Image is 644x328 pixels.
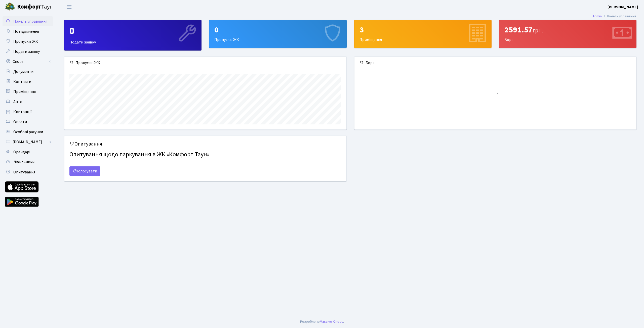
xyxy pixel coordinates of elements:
div: Подати заявку [64,20,201,50]
a: 0Подати заявку [64,20,202,51]
a: Massive Kinetic [320,319,343,324]
div: 0 [69,25,196,37]
h5: Опитування [69,141,341,147]
span: Повідомлення [13,29,39,34]
div: 2591.57 [504,25,631,35]
a: Пропуск в ЖК [3,36,53,46]
a: Розроблено [300,319,320,324]
span: Приміщення [13,89,36,95]
span: Лічильники [13,159,34,165]
a: Повідомлення [3,26,53,36]
span: грн. [533,26,543,35]
span: Таун [17,3,53,11]
a: Admin [592,14,602,19]
div: Борг [354,57,636,69]
div: . [300,319,344,324]
div: Пропуск в ЖК [64,57,346,69]
b: [PERSON_NAME] [608,4,638,10]
img: logo.png [5,2,15,12]
li: Панель управління [602,14,636,19]
a: Квитанції [3,107,53,117]
a: Особові рахунки [3,127,53,137]
span: Документи [13,69,33,74]
span: Особові рахунки [13,129,43,135]
a: 3Приміщення [354,20,492,48]
div: Пропуск в ЖК [209,20,346,48]
div: 0 [214,25,341,35]
span: Пропуск в ЖК [13,39,38,44]
a: Авто [3,97,53,107]
span: Контакти [13,79,31,84]
h4: Опитування щодо паркування в ЖК «Комфорт Таун» [69,149,341,160]
a: Оплати [3,117,53,127]
span: Панель управління [13,19,47,24]
a: Лічильники [3,157,53,167]
a: Приміщення [3,87,53,97]
a: Контакти [3,77,53,87]
a: Опитування [3,167,53,177]
a: Спорт [3,57,53,67]
div: Приміщення [354,20,491,48]
a: Документи [3,67,53,77]
div: Борг [499,20,636,48]
a: Подати заявку [3,46,53,57]
a: Орендарі [3,147,53,157]
nav: breadcrumb [585,11,644,22]
b: Комфорт [17,3,41,11]
span: Квитанції [13,109,32,115]
button: Переключити навігацію [63,3,75,11]
span: Оплати [13,119,27,125]
a: 0Пропуск в ЖК [209,20,346,48]
span: Орендарі [13,149,30,155]
span: Опитування [13,169,35,175]
span: Авто [13,99,22,105]
a: Голосувати [69,166,100,176]
a: [DOMAIN_NAME] [3,137,53,147]
span: Подати заявку [13,49,40,54]
div: 3 [359,25,486,35]
a: [PERSON_NAME] [608,4,638,10]
a: Панель управління [3,16,53,26]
